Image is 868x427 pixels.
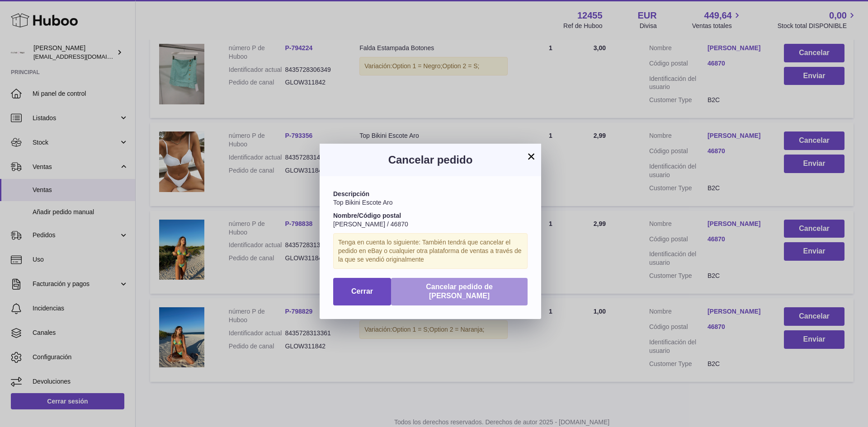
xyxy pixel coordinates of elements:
span: Top Bikini Escote Aro [333,199,393,206]
button: Cerrar [333,278,391,306]
span: Cancelar pedido de [PERSON_NAME] [426,283,493,300]
strong: Descripción [333,190,369,197]
strong: Nombre/Código postal [333,212,401,219]
h3: Cancelar pedido [333,153,528,167]
div: Tenga en cuenta lo siguiente: También tendrá que cancelar el pedido en eBay o cualquier otra plat... [333,233,528,269]
button: Cancelar pedido de [PERSON_NAME] [391,278,528,306]
button: × [526,151,537,162]
span: Cerrar [351,287,373,295]
span: [PERSON_NAME] / 46870 [333,221,408,228]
